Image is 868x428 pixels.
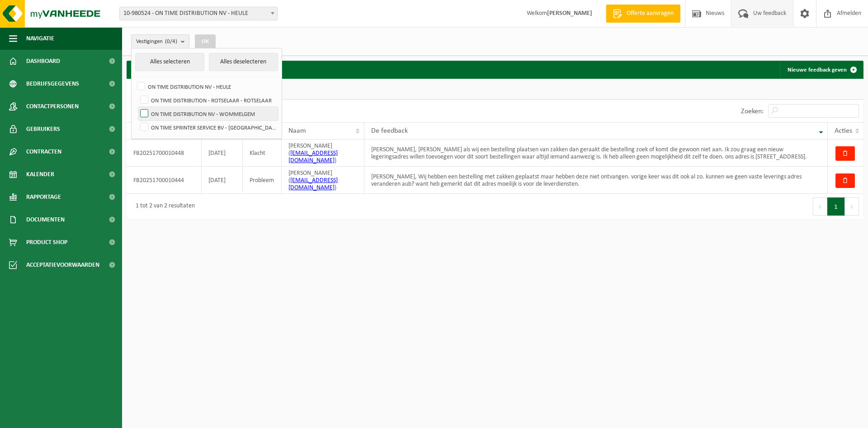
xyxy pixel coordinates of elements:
a: Nieuw [127,79,165,100]
span: 10-980524 - ON TIME DISTRIBUTION NV - HEULE [120,7,277,20]
td: Probleem [243,167,282,194]
span: Dashboard [26,50,60,72]
button: Previous [813,197,827,216]
a: Offerte aanvragen [606,5,680,23]
button: Next [845,197,859,216]
a: Nieuwe feedback geven [780,61,863,79]
td: [PERSON_NAME] ( ) [282,139,365,167]
span: Acceptatievoorwaarden [26,254,99,276]
strong: [PERSON_NAME] [547,10,592,17]
td: [DATE] [202,167,243,194]
span: Product Shop [26,231,67,254]
span: De feedback [371,127,408,135]
label: ON TIME SPRINTER SERVICE BV - [GEOGRAPHIC_DATA] [138,120,278,134]
span: Vestigingen [136,35,177,48]
div: 1 tot 2 van 2 resultaten [131,198,195,215]
span: Contactpersonen [26,95,79,118]
label: ON TIME DISTRIBUTION - ROTSELAAR - ROTSELAAR [138,93,278,107]
td: Klacht [243,139,282,167]
td: [DATE] [202,139,243,167]
td: [PERSON_NAME], [PERSON_NAME] als wij een bestelling plaatsen van zakken dan geraakt die bestellin... [364,139,828,167]
td: FB20251700010448 [127,139,202,167]
button: 1 [827,197,845,216]
label: ON TIME DISTRIBUTION NV - HEULE [135,80,278,93]
button: Alles selecteren [135,53,204,71]
a: [EMAIL_ADDRESS][DOMAIN_NAME] [288,150,338,164]
span: Contracten [26,140,61,163]
span: Bedrijfsgegevens [26,72,79,95]
button: Alles deselecteren [209,53,278,71]
span: Naam [288,127,306,135]
label: ON TIME DISTRIBUTION NV - WOMMELGEM [138,107,278,120]
span: Rapportage [26,186,61,208]
span: Kalender [26,163,54,186]
span: Offerte aanvragen [624,9,676,18]
button: OK [195,34,216,49]
button: Vestigingen(0/4) [131,34,189,48]
td: [PERSON_NAME] ( ) [282,167,365,194]
span: Documenten [26,208,65,231]
count: (0/4) [165,38,177,44]
span: Navigatie [26,27,54,50]
a: [EMAIL_ADDRESS][DOMAIN_NAME] [288,177,338,191]
label: Zoeken: [741,108,764,115]
h2: Overzicht van uw feedback [127,61,228,78]
td: [PERSON_NAME], Wij hebben een bestelling met zakken geplaatst maar hebben deze niet ontvangen. vo... [364,167,828,194]
span: Acties [835,127,852,135]
span: 10-980524 - ON TIME DISTRIBUTION NV - HEULE [119,7,278,20]
span: Gebruikers [26,118,60,140]
td: FB20251700010444 [127,167,202,194]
